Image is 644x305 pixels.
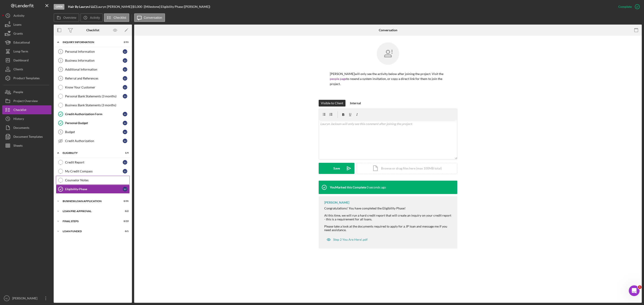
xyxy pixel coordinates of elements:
[2,141,51,150] button: Sheets
[86,28,99,32] div: Checklist
[13,141,23,151] div: Sheets
[2,132,51,141] button: Document Templates
[65,50,123,53] div: Personal Information
[65,187,123,191] div: Eligibility Phase
[65,178,129,182] div: Counselor Notes
[60,131,61,133] tspan: 5
[123,94,127,98] div: L J
[68,5,97,8] div: |
[2,88,51,96] button: People
[629,285,640,296] iframe: Intercom live chat
[2,114,51,123] button: History
[2,65,51,74] button: Clients
[13,29,23,39] div: Grants
[63,200,117,203] div: BUSINESS LOAN APPLICATION
[133,5,142,8] span: $5,000
[63,230,117,233] div: LOAN FUNDED
[68,5,96,8] b: Hair By LaurynJ LLC
[13,56,29,66] div: Dashboard
[2,74,51,83] a: Product Templates
[13,132,43,142] div: Document Templates
[144,5,210,8] div: | [Milestone] Eligibility Phase ([PERSON_NAME])
[56,167,130,176] a: My Credit CompassLJ
[56,83,130,92] a: Know Your CustomerLJ
[319,100,345,107] button: Visible to Client
[123,169,127,173] div: L J
[56,136,130,145] a: Credit AuthorizationLJ
[121,200,129,203] div: 0 / 31
[56,127,130,136] a: 5BudgetLJ
[13,88,23,98] div: People
[2,20,51,29] button: Loans
[65,94,123,98] div: Personal Bank Statements (3 months)
[56,101,130,110] a: Business Bank Statements (3 months)
[123,121,127,125] div: L J
[324,225,453,232] div: Please take a look at the documents required to apply for a JP loan and message me if you need as...
[319,163,354,174] button: Save
[333,163,340,174] div: Save
[121,210,129,213] div: 0 / 2
[56,185,130,194] a: Eligibility PhaseLJ
[13,74,40,84] div: Product Templates
[13,96,38,107] div: Project Overview
[2,47,51,56] button: Long-Term
[614,2,642,11] button: Complete
[80,13,103,22] button: Activity
[134,13,165,22] button: Conversation
[56,65,130,74] a: 3Additional InformationLJ
[2,38,51,47] button: Educational
[56,158,130,167] a: Credit ReportLJ
[56,47,130,56] a: 1Personal InformationLJ
[123,160,127,165] div: L J
[56,176,130,185] a: Counselor Notes
[321,100,343,107] div: Visible to Client
[65,68,123,71] div: Additional Information
[2,56,51,65] button: Dashboard
[63,210,117,213] div: LOAN PRE-APPROVAL
[60,59,61,62] tspan: 2
[350,100,361,107] div: Internal
[121,41,129,44] div: 2 / 11
[60,77,61,80] tspan: 4
[60,68,61,71] tspan: 3
[121,230,129,233] div: 0 / 1
[367,186,386,189] time: 2025-09-10 19:14
[638,285,642,289] span: 1
[54,13,79,22] button: Overview
[104,13,129,22] button: Checklist
[13,20,21,30] div: Loans
[11,294,40,304] div: [PERSON_NAME]
[2,123,51,132] button: Documents
[65,139,123,143] div: Credit Authorization
[65,103,129,107] div: Business Bank Statements (3 months)
[2,105,51,114] button: Checklist
[330,71,446,86] p: [PERSON_NAME] will only see the activity below after joining the project. Visit the to resend a s...
[324,207,453,210] div: Congratulations! You have completed the Eligibility Phase!
[13,47,28,57] div: Long-Term
[123,76,127,81] div: L J
[63,152,117,154] div: ELIGIBILITY
[65,161,123,164] div: Credit Report
[123,112,127,116] div: L J
[63,220,117,223] div: FINAL STEPS
[56,92,130,101] a: Personal Bank Statements (3 months)LJ
[97,5,133,8] div: Lauryn [PERSON_NAME] |
[618,2,632,11] div: Complete
[333,238,368,241] div: Step 2 You Are Here!.pdf
[13,65,23,75] div: Clients
[2,96,51,105] button: Project Overview
[2,11,51,20] button: Activity
[13,105,26,115] div: Checklist
[121,152,129,154] div: 1 / 4
[330,77,346,81] a: people page
[123,58,127,63] div: L J
[114,16,126,19] label: Checklist
[65,169,123,173] div: My Credit Compass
